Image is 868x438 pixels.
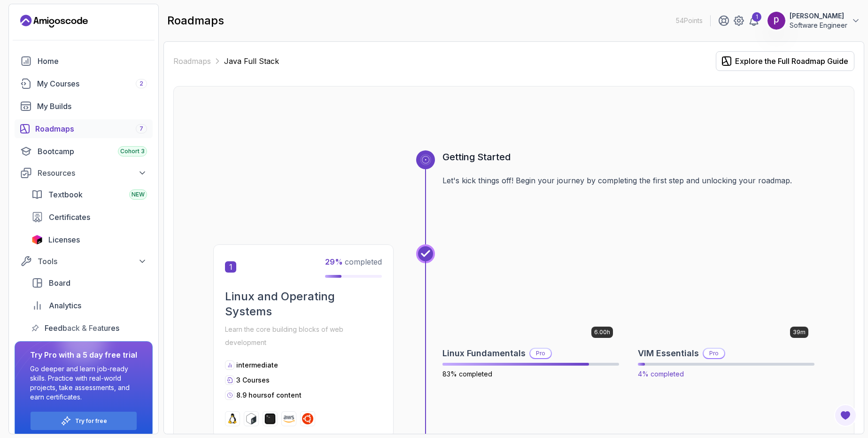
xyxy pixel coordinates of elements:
img: Linux Fundamentals card [443,245,619,344]
span: Licenses [48,234,80,245]
div: Home [38,55,147,67]
a: home [15,52,153,70]
p: Java Full Stack [224,55,279,67]
h2: VIM Essentials [638,347,699,360]
a: bootcamp [15,142,153,161]
a: textbook [26,185,153,204]
p: intermediate [236,360,278,370]
img: ubuntu logo [302,413,313,424]
button: Tools [15,253,153,270]
div: Roadmaps [35,123,147,134]
span: 83% completed [442,370,492,378]
a: 1 [748,15,759,26]
a: VIM Essentials card39mVIM EssentialsPro4% completed [638,244,814,379]
span: 3 Courses [236,376,270,384]
span: NEW [132,191,145,198]
button: Explore the Full Roadmap Guide [716,51,854,71]
a: Try for free [75,417,107,425]
span: Feedback & Features [45,322,119,334]
div: My Courses [37,78,147,89]
p: 8.9 hours of content [236,391,302,400]
p: Pro [704,349,724,358]
button: Try for free [30,411,137,430]
a: board [26,274,153,292]
span: 2 [139,80,143,87]
img: user profile image [767,12,785,30]
p: 39m [793,328,806,336]
div: My Builds [37,101,147,112]
span: Analytics [49,300,81,311]
span: completed [325,257,382,266]
a: roadmaps [15,119,153,138]
a: builds [15,97,153,116]
a: feedback [26,319,153,337]
span: Board [49,277,70,289]
h2: roadmaps [167,13,224,28]
span: 29 % [325,257,343,266]
a: Linux Fundamentals card6.00hLinux FundamentalsPro83% completed [442,244,619,379]
h2: Linux and Operating Systems [225,289,382,319]
p: Pro [530,349,551,358]
span: Cohort 3 [120,148,145,155]
a: certificates [26,208,153,227]
div: 1 [752,12,761,22]
a: courses [15,74,153,93]
img: terminal logo [264,413,276,424]
button: user profile image[PERSON_NAME]Software Engineer [767,11,860,30]
p: [PERSON_NAME] [790,11,847,21]
a: Roadmaps [173,55,211,67]
span: Certificates [49,211,90,223]
a: Landing page [20,14,88,29]
a: analytics [26,296,153,315]
div: Bootcamp [38,146,147,157]
button: Open Feedback Button [834,404,857,427]
p: Let's kick things off! Begin your journey by completing the first step and unlocking your roadmap. [442,175,814,186]
div: Explore the Full Roadmap Guide [735,55,848,67]
img: aws logo [283,413,294,424]
span: 4% completed [638,370,684,378]
h2: Linux Fundamentals [442,347,526,360]
div: Tools [38,256,147,267]
span: Textbook [48,189,83,200]
h3: Getting Started [442,150,814,164]
img: linux logo [227,413,238,424]
p: 6.00h [594,328,610,336]
img: jetbrains icon [31,235,43,244]
span: 1 [225,261,236,273]
img: bash logo [246,413,257,424]
p: Learn the core building blocks of web development [225,323,382,349]
p: Go deeper and learn job-ready skills. Practice with real-world projects, take assessments, and ea... [30,364,137,402]
p: Software Engineer [790,21,847,30]
p: 54 Points [676,16,703,25]
div: Resources [38,167,147,179]
a: licenses [26,230,153,249]
span: 7 [139,125,143,133]
img: VIM Essentials card [634,242,819,346]
button: Resources [15,164,153,181]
